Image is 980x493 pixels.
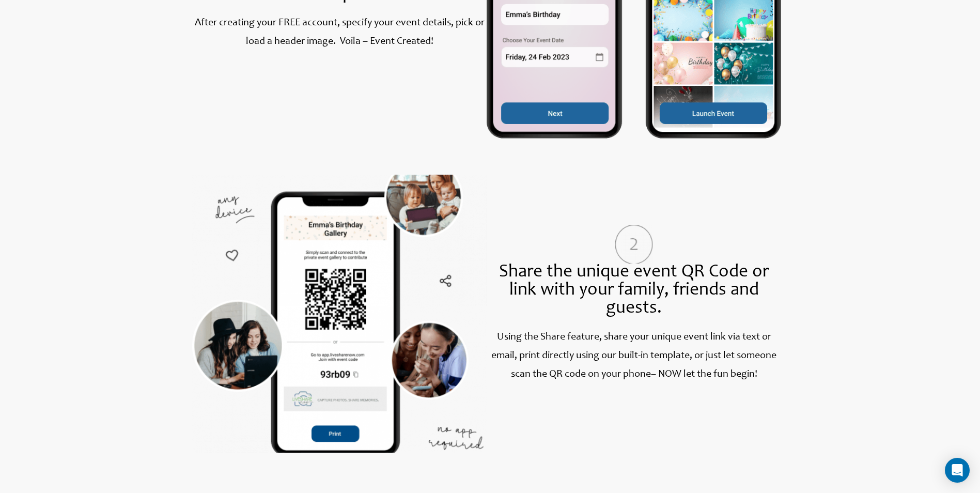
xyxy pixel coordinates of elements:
[195,18,485,47] label: After creating your FREE account, specify your event details, pick or load a header image. Voila ...
[192,175,487,453] img: Unique event QR Code
[487,264,781,318] div: Share the unique event QR Code or link with your family, friends and guests.
[945,458,970,483] div: Open Intercom Messenger
[615,225,653,263] img: hiw_step_two
[651,369,757,380] label: – NOW let the fun begin!
[491,332,776,380] label: Using the Share feature, share your unique event link via text or email, print directly using our...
